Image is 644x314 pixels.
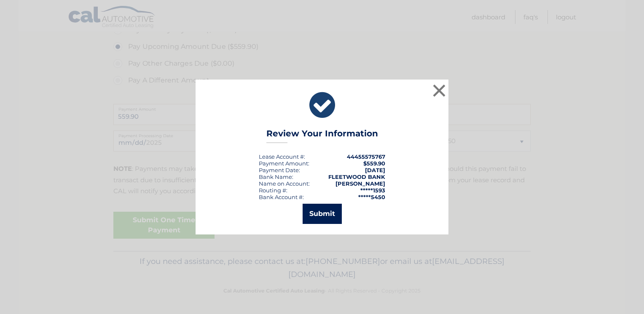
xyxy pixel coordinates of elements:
span: $559.90 [363,160,385,167]
div: Payment Amount: [259,160,309,167]
h3: Review Your Information [266,128,378,143]
strong: 44455575767 [347,153,385,160]
div: Routing #: [259,187,287,194]
strong: [PERSON_NAME] [335,180,385,187]
div: Lease Account #: [259,153,305,160]
div: Name on Account: [259,180,310,187]
div: : [259,167,300,173]
button: Submit [303,204,342,224]
button: × [431,82,448,99]
div: Bank Name: [259,173,293,180]
strong: FLEETWOOD BANK [328,173,385,180]
div: Bank Account #: [259,194,304,200]
span: [DATE] [365,167,385,173]
span: Payment Date [259,167,299,173]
